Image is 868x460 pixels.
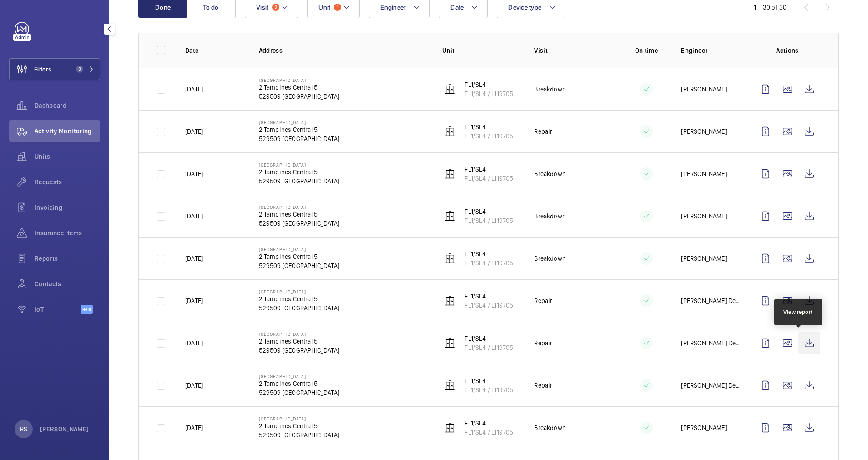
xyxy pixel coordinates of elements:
[681,381,740,390] p: [PERSON_NAME] Dela [PERSON_NAME]
[259,289,339,294] p: [GEOGRAPHIC_DATA]
[464,343,513,352] p: FL1/SL4 / L119705
[259,120,339,125] p: [GEOGRAPHIC_DATA]
[464,207,513,216] p: FL1/SL4
[259,83,339,92] p: 2 Tampines Central 5
[185,46,244,55] p: Date
[81,305,93,314] span: Beta
[259,219,339,228] p: 529509 [GEOGRAPHIC_DATA]
[450,4,464,11] span: Date
[259,162,339,167] p: [GEOGRAPHIC_DATA]
[185,169,203,178] p: [DATE]
[35,177,100,187] span: Requests
[259,421,339,430] p: 2 Tampines Central 5
[185,381,203,390] p: [DATE]
[9,58,100,80] button: Filters2
[259,125,339,134] p: 2 Tampines Central 5
[464,80,513,89] p: FL1/SL4
[259,247,339,252] p: [GEOGRAPHIC_DATA]
[534,127,552,136] p: Repair
[534,339,552,348] p: Repair
[35,203,100,212] span: Invoicing
[334,4,341,11] span: 1
[534,381,552,390] p: Repair
[681,212,727,221] p: [PERSON_NAME]
[464,334,513,343] p: FL1/SL4
[35,152,100,161] span: Units
[444,338,455,349] img: elevator.svg
[444,84,455,95] img: elevator.svg
[259,77,339,83] p: [GEOGRAPHIC_DATA]
[35,228,100,238] span: Insurance items
[464,301,513,310] p: FL1/SL4 / L119705
[444,126,455,137] img: elevator.svg
[259,388,339,397] p: 529509 [GEOGRAPHIC_DATA]
[444,422,455,433] img: elevator.svg
[185,423,203,432] p: [DATE]
[534,46,611,55] p: Visit
[534,423,566,432] p: Breakdown
[464,258,513,268] p: FL1/SL4 / L119705
[464,122,513,131] p: FL1/SL4
[444,168,455,179] img: elevator.svg
[464,131,513,141] p: FL1/SL4 / L119705
[259,379,339,388] p: 2 Tampines Central 5
[20,425,27,434] p: RS
[534,254,566,263] p: Breakdown
[442,46,520,55] p: Unit
[259,204,339,210] p: [GEOGRAPHIC_DATA]
[681,85,727,94] p: [PERSON_NAME]
[444,211,455,222] img: elevator.svg
[380,4,406,11] span: Engineer
[272,4,279,11] span: 2
[259,261,339,270] p: 529509 [GEOGRAPHIC_DATA]
[185,254,203,263] p: [DATE]
[681,127,727,136] p: [PERSON_NAME]
[464,216,513,225] p: FL1/SL4 / L119705
[534,296,552,305] p: Repair
[76,66,83,73] span: 2
[35,101,100,110] span: Dashboard
[259,294,339,303] p: 2 Tampines Central 5
[259,331,339,337] p: [GEOGRAPHIC_DATA]
[464,376,513,385] p: FL1/SL4
[259,177,339,186] p: 529509 [GEOGRAPHIC_DATA]
[464,292,513,301] p: FL1/SL4
[259,303,339,313] p: 529509 [GEOGRAPHIC_DATA]
[755,46,820,55] p: Actions
[626,46,666,55] p: On time
[681,169,727,178] p: [PERSON_NAME]
[35,305,81,314] span: IoT
[681,423,727,432] p: [PERSON_NAME]
[754,3,787,12] div: 1 – 30 of 30
[534,85,566,94] p: Breakdown
[259,134,339,143] p: 529509 [GEOGRAPHIC_DATA]
[185,212,203,221] p: [DATE]
[783,308,813,316] div: View report
[185,127,203,136] p: [DATE]
[259,430,339,440] p: 529509 [GEOGRAPHIC_DATA]
[35,126,100,136] span: Activity Monitoring
[40,425,89,434] p: [PERSON_NAME]
[259,346,339,355] p: 529509 [GEOGRAPHIC_DATA]
[534,212,566,221] p: Breakdown
[464,419,513,428] p: FL1/SL4
[681,46,740,55] p: Engineer
[464,89,513,98] p: FL1/SL4 / L119705
[185,339,203,348] p: [DATE]
[34,65,51,74] span: Filters
[444,295,455,306] img: elevator.svg
[259,374,339,379] p: [GEOGRAPHIC_DATA]
[464,249,513,258] p: FL1/SL4
[681,296,740,305] p: [PERSON_NAME] Dela [PERSON_NAME]
[464,174,513,183] p: FL1/SL4 / L119705
[464,385,513,394] p: FL1/SL4 / L119705
[35,254,100,263] span: Reports
[259,210,339,219] p: 2 Tampines Central 5
[259,337,339,346] p: 2 Tampines Central 5
[256,4,268,11] span: Visit
[259,416,339,421] p: [GEOGRAPHIC_DATA]
[35,279,100,288] span: Contacts
[259,167,339,177] p: 2 Tampines Central 5
[185,85,203,94] p: [DATE]
[464,165,513,174] p: FL1/SL4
